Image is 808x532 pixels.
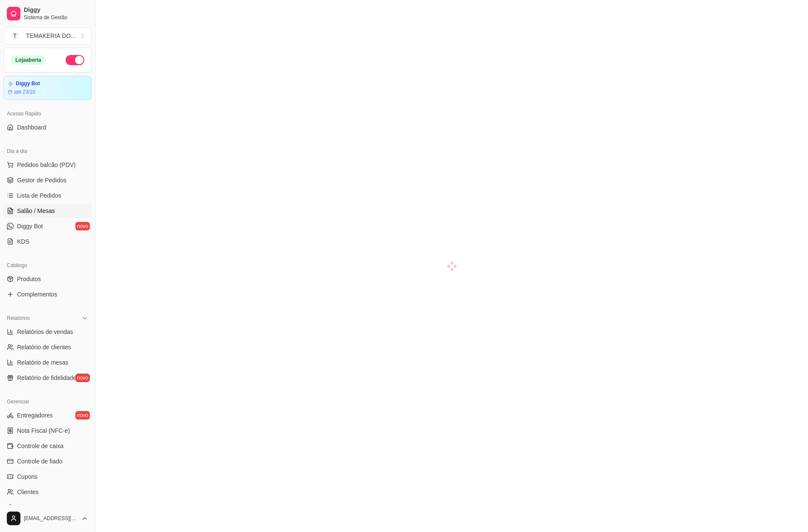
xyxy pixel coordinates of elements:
span: Relatório de clientes [17,343,71,351]
a: Diggy Botnovo [3,219,92,233]
a: Relatório de clientes [3,340,92,354]
a: Controle de fiado [3,454,92,468]
span: Relatório de fidelidade [17,374,76,382]
a: Relatórios de vendas [3,325,92,339]
div: Acesso Rápido [3,107,92,121]
a: Produtos [3,272,92,286]
div: Catálogo [3,259,92,272]
span: Relatório de mesas [17,358,69,367]
button: Select a team [3,27,92,44]
span: KDS [17,237,29,246]
a: DiggySistema de Gestão [3,3,92,24]
span: Controle de caixa [17,442,63,450]
span: Nota Fiscal (NFC-e) [17,426,70,435]
span: Gestor de Pedidos [17,176,66,184]
span: Relatórios [7,315,30,322]
a: Cupons [3,470,92,483]
a: Relatório de mesas [3,356,92,369]
span: Diggy [24,6,88,14]
a: Lista de Pedidos [3,189,92,202]
span: T [11,32,19,40]
article: até 23/10 [14,89,35,95]
a: KDS [3,235,92,248]
a: Clientes [3,485,92,499]
div: Gerenciar [3,395,92,408]
a: Nota Fiscal (NFC-e) [3,424,92,437]
span: Pedidos balcão (PDV) [17,161,76,169]
a: Salão / Mesas [3,204,92,218]
span: Controle de fiado [17,457,63,466]
a: Relatório de fidelidadenovo [3,371,92,385]
span: Complementos [17,290,57,299]
a: Controle de caixa [3,439,92,453]
span: Lista de Pedidos [17,191,61,200]
div: Dia a dia [3,144,92,158]
span: Cupons [17,472,37,481]
a: Dashboard [3,121,92,134]
span: [EMAIL_ADDRESS][DOMAIN_NAME] [24,515,78,522]
div: TEMAKERIA DO ... [26,32,76,40]
article: Diggy Bot [16,81,40,87]
a: Estoque [3,500,92,514]
div: Loja aberta [11,55,46,65]
span: Estoque [17,503,39,512]
span: Sistema de Gestão [24,14,88,21]
a: Diggy Botaté 23/10 [3,76,92,100]
button: Alterar Status [66,55,84,65]
a: Complementos [3,288,92,301]
span: Produtos [17,275,41,283]
span: Salão / Mesas [17,207,55,215]
span: Relatórios de vendas [17,328,73,336]
button: [EMAIL_ADDRESS][DOMAIN_NAME] [3,508,92,529]
span: Entregadores [17,411,53,420]
a: Gestor de Pedidos [3,173,92,187]
a: Entregadoresnovo [3,408,92,422]
span: Clientes [17,488,39,496]
span: Diggy Bot [17,222,43,230]
button: Pedidos balcão (PDV) [3,158,92,172]
span: Dashboard [17,123,46,132]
